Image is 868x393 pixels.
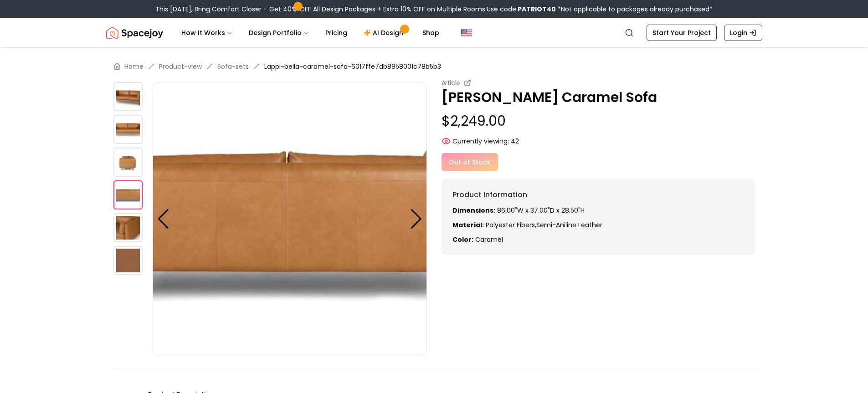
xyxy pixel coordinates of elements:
[518,5,556,14] b: PATRIOT40
[356,24,413,42] a: AI Design
[113,82,143,111] img: https://storage.googleapis.com/spacejoy-main/assets/6017ffe7db8958001c78b5b3/product_0_01ebfc3fpog2k
[217,62,249,71] a: Sofa-sets
[452,189,744,200] h6: Product Information
[159,62,202,71] a: Product-view
[647,25,717,41] a: Start Your Project
[113,180,143,209] img: https://storage.googleapis.com/spacejoy-main/assets/6017ffe7db8958001c78b5b3/product_3_nll6f9egbo
[106,24,163,42] img: Spacejoy Logo
[452,206,495,215] strong: Dimensions:
[486,220,602,230] span: polyester fibers,Semi-aniline leather
[452,235,473,244] strong: Color:
[124,62,144,71] a: Home
[113,213,143,242] img: https://storage.googleapis.com/spacejoy-main/assets/6017ffe7db8958001c78b5b3/product_4_iohgbfg8me2j
[461,27,472,38] img: United States
[724,25,762,41] a: Login
[106,18,762,47] nav: Global
[155,5,713,14] div: This [DATE], Bring Comfort Closer – Get 40% OFF All Design Packages + Extra 10% OFF on Multiple R...
[174,24,240,42] button: How It Works
[113,115,143,144] img: https://storage.googleapis.com/spacejoy-main/assets/6017ffe7db8958001c78b5b3/product_1_59m9he336e3l
[241,24,316,42] button: Design Portfolio
[106,24,163,42] a: Spacejoy
[556,5,713,14] span: *Not applicable to packages already purchased*
[442,89,755,106] p: [PERSON_NAME] Caramel Sofa
[442,113,755,129] p: $2,249.00
[153,82,427,356] img: https://storage.googleapis.com/spacejoy-main/assets/6017ffe7db8958001c78b5b3/product_3_nll6f9egbo
[452,137,509,146] span: Currently viewing:
[113,246,143,275] img: https://storage.googleapis.com/spacejoy-main/assets/6017ffe7db8958001c78b5b3/product_5_hijel69637mi
[475,235,503,244] span: caramel
[487,5,556,14] span: Use code:
[318,24,354,42] a: Pricing
[415,24,447,42] a: Shop
[511,137,519,146] span: 42
[113,62,755,71] nav: breadcrumb
[113,148,143,177] img: https://storage.googleapis.com/spacejoy-main/assets/6017ffe7db8958001c78b5b3/product_2_dlal6ec2boi
[452,206,744,215] p: 86.00"W x 37.00"D x 28.50"H
[264,62,441,71] span: Lappi-bella-caramel-sofa-6017ffe7db8958001c78b5b3
[174,24,447,42] nav: Main
[442,78,461,87] small: Article
[452,220,484,230] strong: Material:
